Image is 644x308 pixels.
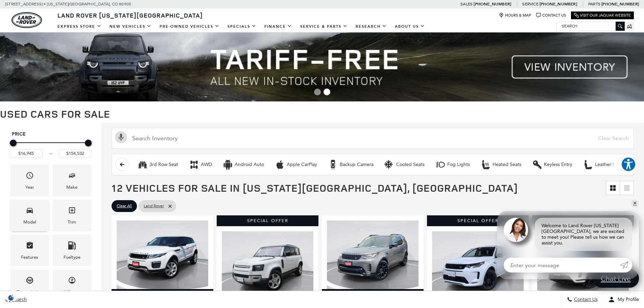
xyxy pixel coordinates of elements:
img: 2023 Land Rover Discovery HSE R-Dynamic [327,220,419,289]
input: Search [557,22,624,30]
div: Maximum Price [85,140,92,146]
div: Cooled Seats [384,160,395,170]
a: Visit Our Jaguar Website [574,13,631,18]
button: Keyless EntryKeyless Entry [528,158,576,172]
span: Mileage [68,275,76,288]
input: Search Inventory [112,128,634,149]
button: scroll right [617,158,630,171]
img: Opt-Out Icon [3,294,19,301]
div: Special Offer [217,215,318,226]
button: scroll left [115,158,129,171]
a: Contact Us [536,13,566,18]
div: Heated Seats [493,162,521,168]
div: Backup Camera [328,160,338,170]
div: MileageMileage [52,269,91,301]
div: Cooled Seats [396,162,425,168]
div: Minimum Price [10,140,17,146]
div: Mileage [64,288,80,296]
div: Make [66,184,77,191]
button: Cooled SeatsCooled Seats [381,158,428,172]
a: [STREET_ADDRESS] • [US_STATE][GEOGRAPHIC_DATA], CO 80905 [5,2,131,6]
div: Price [10,137,92,158]
div: Apple CarPlay [287,162,317,168]
img: Land Rover [11,12,42,28]
span: Land Rover [144,202,164,210]
svg: Click to toggle on voice search [115,131,127,143]
a: About Us [391,21,429,32]
div: Welcome to Land Rover [US_STATE][GEOGRAPHIC_DATA], we are excited to meet you! Please tell us how... [535,218,632,251]
button: Fog LightsFog Lights [432,158,474,172]
span: Year [26,170,34,184]
button: Backup CameraBackup Camera [324,158,377,172]
div: Fog Lights [435,160,446,170]
button: Heated SeatsHeated Seats [477,158,525,172]
span: Clear All [117,202,132,210]
img: 2024 Land Rover Discovery Sport S [432,231,524,300]
div: Keyless Entry [532,160,542,170]
span: Make [68,170,76,184]
a: Submit [620,258,632,273]
span: Parts [588,2,600,6]
h5: Price [12,131,90,137]
button: Open user profile menu [603,291,644,308]
div: Features [322,289,424,297]
span: Go to slide 1 [314,89,321,95]
span: Sales [460,2,473,6]
span: Go to slide 2 [324,89,330,95]
div: Leather Seats [583,160,593,170]
div: ModelModel [10,199,49,231]
div: Trim [68,218,76,226]
span: Fueltype [68,240,76,254]
img: 2017 Land Rover Range Rover Evoque SE Premium [117,220,208,289]
img: 2020 Land Rover Defender 110 SE [222,231,313,300]
button: Leather SeatsLeather Seats [579,158,628,172]
div: Heated Seats [481,160,491,170]
div: Fog Lights [447,162,470,168]
div: FeaturesFeatures [10,235,49,266]
a: [PHONE_NUMBER] [601,1,639,7]
div: TransmissionTransmission [10,269,49,301]
span: Features [26,240,34,254]
a: Land Rover [US_STATE][GEOGRAPHIC_DATA] [53,11,207,19]
div: YearYear [10,165,49,196]
a: Grid View [606,181,620,195]
span: Land Rover [US_STATE][GEOGRAPHIC_DATA] [57,11,203,19]
span: Contact Us [572,297,598,303]
section: Click to Open Cookie Consent Modal [3,294,19,301]
div: AWD [189,160,199,170]
input: Maximum [59,149,92,158]
div: MakeMake [52,165,91,196]
a: [PHONE_NUMBER] [540,1,577,7]
div: TrimTrim [52,199,91,231]
div: Year [25,184,34,191]
a: Finance [260,21,296,32]
a: Hours & Map [499,13,531,18]
a: EXPRESS STORE [53,21,105,32]
span: 12 Vehicles for Sale in [US_STATE][GEOGRAPHIC_DATA], [GEOGRAPHIC_DATA] [112,181,518,195]
button: AWDAWD [185,158,216,172]
button: Explore your accessibility options [621,157,636,172]
aside: Accessibility Help Desk [621,157,636,173]
a: Service & Parts [296,21,352,32]
button: Android AutoAndroid Auto [219,158,268,172]
div: 360° WalkAround/Features [112,289,213,297]
input: Enter your message [504,258,620,273]
span: Service [522,2,538,6]
div: Model [23,218,36,226]
div: Leather Seats [595,162,624,168]
a: [PHONE_NUMBER] [474,1,511,7]
div: Android Auto [235,162,264,168]
div: Backup Camera [340,162,374,168]
button: Apple CarPlayApple CarPlay [271,158,321,172]
nav: Main Navigation [53,21,429,32]
img: Agent profile photo [504,218,528,242]
a: New Vehicles [105,21,156,32]
button: 3rd Row Seat3rd Row Seat [134,158,182,172]
div: Special Offer [427,215,529,226]
a: Pre-Owned Vehicles [156,21,223,32]
div: AWD [201,162,212,168]
span: Transmission [26,275,34,288]
div: Apple CarPlay [275,160,285,170]
a: land-rover [11,12,42,28]
div: Transmission [17,288,42,296]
